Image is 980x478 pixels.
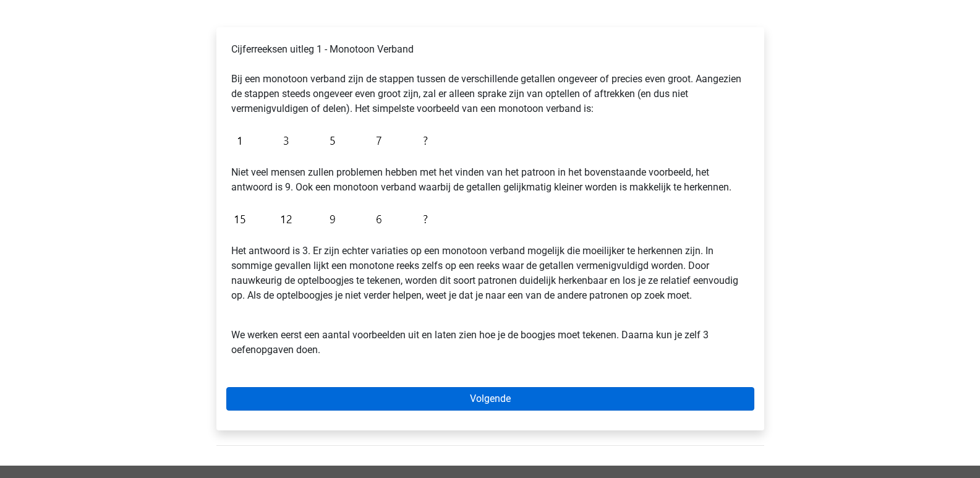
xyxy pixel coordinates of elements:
p: We werken eerst een aantal voorbeelden uit en laten zien hoe je de boogjes moet tekenen. Daarna k... [231,313,749,357]
p: Niet veel mensen zullen problemen hebben met het vinden van het patroon in het bovenstaande voorb... [231,165,749,195]
img: Figure sequences Example 1.png [231,126,434,155]
a: Volgende [226,387,754,411]
p: Het antwoord is 3. Er zijn echter variaties op een monotoon verband mogelijk die moeilijker te he... [231,244,749,303]
p: Cijferreeksen uitleg 1 - Monotoon Verband Bij een monotoon verband zijn de stappen tussen de vers... [231,42,749,116]
img: Figure sequences Example 2.png [231,205,434,234]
